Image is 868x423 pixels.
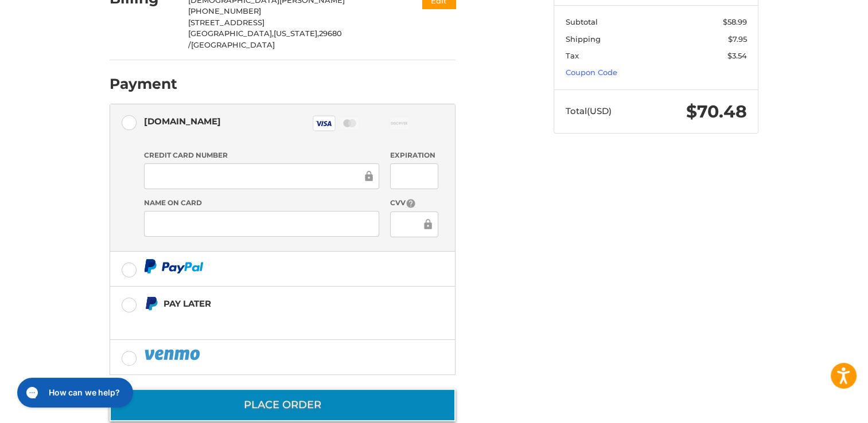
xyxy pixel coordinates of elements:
iframe: PayPal Message 1 [144,316,384,326]
label: Credit Card Number [144,150,379,160]
img: PayPal icon [144,259,204,273]
button: Place Order [110,389,456,421]
iframe: Gorgias live chat messenger [11,374,136,412]
span: $7.95 [728,34,747,44]
span: Shipping [566,34,601,44]
iframe: Google Customer Reviews [773,392,868,423]
span: 29680 / [188,29,342,49]
div: [DOMAIN_NAME] [144,112,221,131]
span: $58.99 [723,17,747,26]
span: $3.54 [727,51,747,60]
label: Expiration [390,150,438,160]
span: Tax [566,51,579,60]
span: [US_STATE], [274,29,319,38]
span: [STREET_ADDRESS] [188,18,264,27]
span: Total (USD) [566,105,612,116]
a: Coupon Code [566,68,617,77]
span: [GEOGRAPHIC_DATA], [188,29,274,38]
label: Name on Card [144,198,379,208]
label: CVV [390,198,438,209]
span: [PHONE_NUMBER] [188,6,261,15]
div: Pay Later [164,294,383,313]
span: [GEOGRAPHIC_DATA] [191,40,275,49]
img: Pay Later icon [144,296,158,311]
span: $70.48 [686,101,747,122]
h2: Payment [110,75,177,93]
img: PayPal icon [144,347,203,362]
span: Subtotal [566,17,598,26]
